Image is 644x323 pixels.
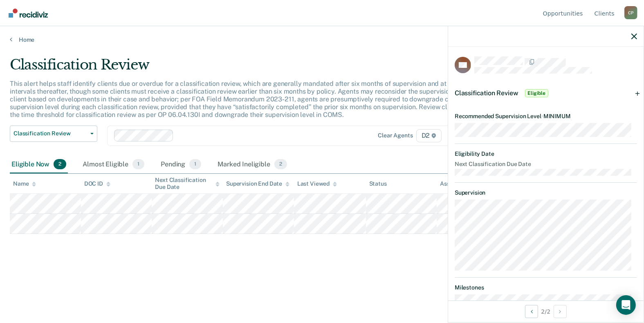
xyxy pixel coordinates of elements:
[525,89,548,97] span: Eligible
[10,56,493,80] div: Classification Review
[369,180,387,187] div: Status
[455,161,637,168] dt: Next Classification Due Date
[525,305,538,318] button: Previous Opportunity
[455,189,637,196] dt: Supervision
[274,159,287,170] span: 2
[226,180,289,187] div: Supervision End Date
[541,113,543,119] span: •
[455,113,637,120] dt: Recommended Supervision Level MINIMUM
[624,6,637,19] button: Profile dropdown button
[554,305,567,318] button: Next Opportunity
[216,156,289,174] div: Marked Ineligible
[440,180,478,187] div: Assigned to
[378,132,413,139] div: Clear agents
[13,130,87,137] span: Classification Review
[455,150,637,157] dt: Eligibility Date
[54,159,66,170] span: 2
[84,180,110,187] div: DOC ID
[132,159,144,170] span: 1
[10,156,68,174] div: Eligible Now
[624,6,637,19] div: C P
[189,159,201,170] span: 1
[155,177,220,191] div: Next Classification Due Date
[616,295,636,315] div: Open Intercom Messenger
[10,80,492,119] p: This alert helps staff identify clients due or overdue for a classification review, which are gen...
[455,89,518,97] span: Classification Review
[159,156,203,174] div: Pending
[81,156,146,174] div: Almost Eligible
[448,80,644,106] div: Classification ReviewEligible
[13,180,36,187] div: Name
[448,301,644,322] div: 2 / 2
[9,9,48,18] img: Recidiviz
[416,129,442,142] span: D2
[10,36,634,43] a: Home
[455,284,637,291] dt: Milestones
[297,180,337,187] div: Last Viewed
